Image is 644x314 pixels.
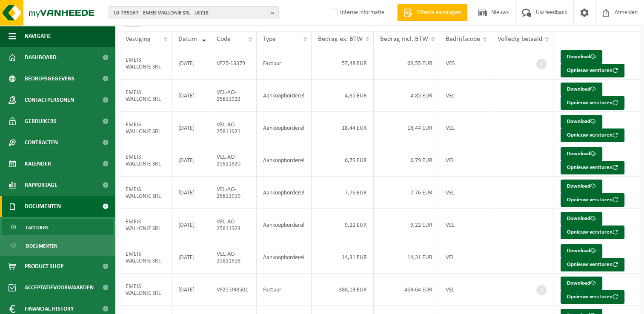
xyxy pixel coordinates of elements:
td: 69,55 EUR [374,47,439,80]
td: VF25-13379 [210,47,257,80]
button: Opnieuw versturen [561,226,624,239]
td: EMEIS WALLONIE SRL [119,47,172,80]
td: 18,44 EUR [312,112,374,144]
span: Kalender [25,153,51,174]
td: 14,31 EUR [374,241,439,274]
td: VEL [439,274,491,306]
span: Volledig betaald [498,36,542,43]
td: VF25-098501 [210,274,257,306]
td: Aankoopborderel [257,112,312,144]
td: EMEIS WALLONIE SRL [119,144,172,177]
span: Bedrijfscode [446,36,480,43]
td: VEL [439,144,491,177]
a: Facturen [2,219,113,235]
td: VEL [439,112,491,144]
button: Opnieuw versturen [561,96,624,110]
td: Aankoopborderel [257,144,312,177]
td: EMEIS WALLONIE SRL [119,209,172,241]
td: 4,85 EUR [374,80,439,112]
td: 9,22 EUR [312,209,374,241]
td: EMEIS WALLONIE SRL [119,177,172,209]
span: Navigatie [25,26,51,47]
a: Download [561,212,602,226]
td: Factuur [257,47,312,80]
button: Opnieuw versturen [561,258,624,271]
td: VEL [439,241,491,274]
td: VEL [439,80,491,112]
button: Opnieuw versturen [561,128,624,142]
a: Download [561,147,602,161]
span: Facturen [26,220,49,236]
span: Code [217,36,231,43]
td: [DATE] [172,241,210,274]
td: Factuur [257,274,312,306]
td: [DATE] [172,144,210,177]
td: 469,64 EUR [374,274,439,306]
td: EMEIS WALLONIE SRL [119,112,172,144]
td: VEL-AO-25811922 [210,80,257,112]
td: 7,76 EUR [312,177,374,209]
button: Opnieuw versturen [561,290,624,304]
label: Interne informatie [328,6,384,19]
td: VES [439,47,491,80]
span: Bedrijfsgegevens [25,68,74,89]
span: Acceptatievoorwaarden [25,277,94,298]
span: Contactpersonen [25,89,74,111]
a: Download [561,83,602,96]
button: Opnieuw versturen [561,64,624,77]
td: 6,79 EUR [374,144,439,177]
span: Type [263,36,276,43]
td: 9,22 EUR [374,209,439,241]
span: Rapportage [25,174,57,196]
td: 18,44 EUR [374,112,439,144]
td: EMEIS WALLONIE SRL [119,80,172,112]
button: Opnieuw versturen [561,161,624,174]
td: 57,48 EUR [312,47,374,80]
span: Documenten [25,196,61,217]
span: Gebruikers [25,111,57,132]
a: Download [561,180,602,193]
td: [DATE] [172,177,210,209]
td: VEL [439,177,491,209]
span: Dashboard [25,47,57,68]
span: 10-735267 - EMEIS WALLONIE SRL - UCCLE [113,7,267,20]
a: Download [561,244,602,258]
a: Download [561,277,602,290]
span: Product Shop [25,256,63,277]
button: 10-735267 - EMEIS WALLONIE SRL - UCCLE [109,6,279,19]
a: Download [561,50,602,64]
span: Bedrag incl. BTW [380,36,428,43]
td: VEL-AO-25811918 [210,241,257,274]
a: Download [561,115,602,128]
span: Bedrag ex. BTW [318,36,363,43]
a: Offerte aanvragen [397,4,467,21]
td: 4,85 EUR [312,80,374,112]
span: Documenten [26,238,57,254]
td: VEL-AO-25811919 [210,177,257,209]
span: Vestiging [126,36,151,43]
td: Aankoopborderel [257,177,312,209]
td: [DATE] [172,80,210,112]
td: VEL-AO-25811921 [210,112,257,144]
td: [DATE] [172,274,210,306]
td: EMEIS WALLONIE SRL [119,274,172,306]
td: 6,79 EUR [312,144,374,177]
td: 388,13 EUR [312,274,374,306]
td: [DATE] [172,112,210,144]
td: Aankoopborderel [257,80,312,112]
span: Contracten [25,132,58,153]
td: VEL [439,209,491,241]
td: [DATE] [172,47,210,80]
td: EMEIS WALLONIE SRL [119,241,172,274]
span: Datum [178,36,197,43]
td: Aankoopborderel [257,209,312,241]
button: Opnieuw versturen [561,193,624,207]
span: Offerte aanvragen [415,9,463,17]
td: VEL-AO-25811923 [210,209,257,241]
td: [DATE] [172,209,210,241]
td: 7,76 EUR [374,177,439,209]
td: Aankoopborderel [257,241,312,274]
a: Documenten [2,237,113,254]
td: VEL-AO-25811920 [210,144,257,177]
td: 14,31 EUR [312,241,374,274]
